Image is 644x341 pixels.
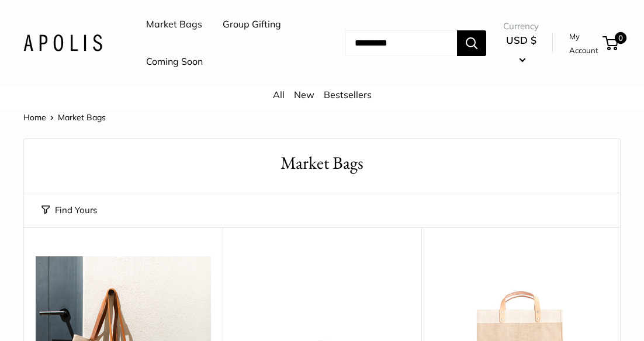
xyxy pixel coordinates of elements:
[23,34,102,51] img: Apolis
[41,202,97,218] button: Find Yours
[503,18,539,34] span: Currency
[294,89,314,100] a: New
[146,16,202,33] a: Market Bags
[41,151,603,176] h1: Market Bags
[146,53,203,71] a: Coming Soon
[23,110,106,125] nav: Breadcrumb
[23,112,46,123] a: Home
[569,29,598,58] a: My Account
[345,30,457,56] input: Search...
[615,32,626,44] span: 0
[506,34,536,46] span: USD $
[503,31,539,68] button: USD $
[273,89,285,100] a: All
[58,112,106,123] span: Market Bags
[324,89,372,100] a: Bestsellers
[223,16,281,33] a: Group Gifting
[604,36,618,50] a: 0
[457,30,486,56] button: Search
